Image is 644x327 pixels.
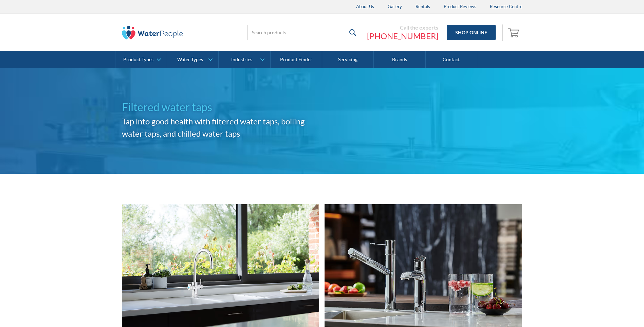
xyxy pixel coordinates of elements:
div: Call the experts [367,24,438,31]
a: Industries [219,51,270,68]
a: Product Finder [271,51,322,68]
a: Shop Online [447,25,496,40]
a: Servicing [322,51,374,68]
a: Water Types [167,51,218,68]
input: Search products [247,25,360,40]
a: Contact [426,51,477,68]
a: Open empty cart [506,24,522,41]
div: Product Types [123,57,153,63]
div: Industries [231,57,252,63]
h1: Filtered water taps [122,99,322,115]
a: [PHONE_NUMBER] [367,31,438,41]
img: shopping cart [508,27,521,38]
a: Brands [374,51,425,68]
img: The Water People [122,26,183,39]
h2: Tap into good health with filtered water taps, boiling water taps, and chilled water taps [122,115,322,140]
div: Water Types [177,57,203,63]
a: Product Types [115,51,167,68]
